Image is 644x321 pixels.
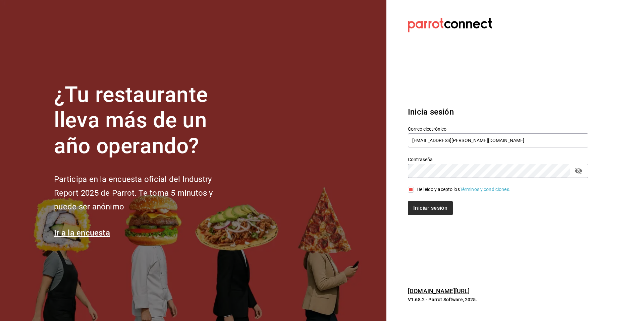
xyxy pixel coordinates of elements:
p: V1.68.2 - Parrot Software, 2025. [408,296,588,303]
label: Contraseña [408,157,588,162]
div: He leído y acepto los [417,186,511,193]
a: Términos y condiciones. [460,187,511,192]
button: Iniciar sesión [408,201,453,215]
h2: Participa en la encuesta oficial del Industry Report 2025 de Parrot. Te toma 5 minutos y puede se... [54,173,235,213]
h1: ¿Tu restaurante lleva más de un año operando? [54,82,235,159]
label: Correo electrónico [408,126,588,131]
h3: Inicia sesión [408,106,588,118]
button: passwordField [573,165,584,177]
input: Ingresa tu correo electrónico [408,133,588,147]
a: [DOMAIN_NAME][URL] [408,287,470,295]
a: Ir a la encuesta [54,228,110,238]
